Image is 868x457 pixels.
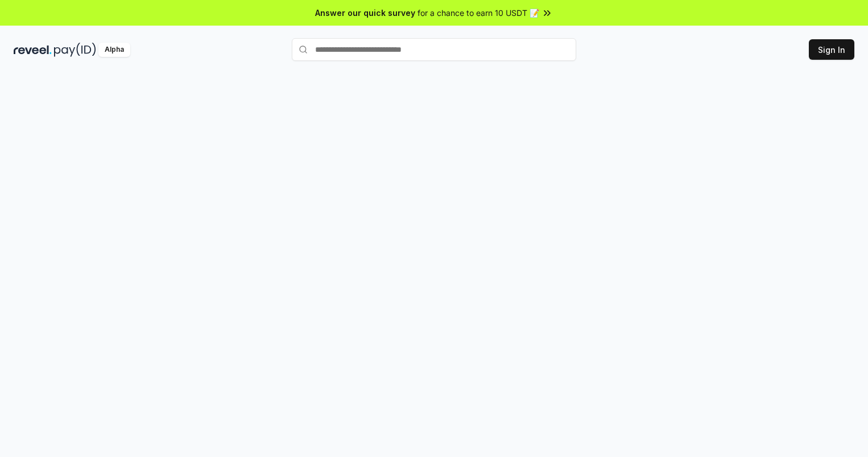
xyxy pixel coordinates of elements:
span: Answer our quick survey [315,7,415,19]
div: Alpha [98,43,130,57]
span: for a chance to earn 10 USDT 📝 [418,7,539,19]
img: pay_id [54,43,96,57]
img: reveel_dark [14,43,52,57]
button: Sign In [809,39,854,60]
